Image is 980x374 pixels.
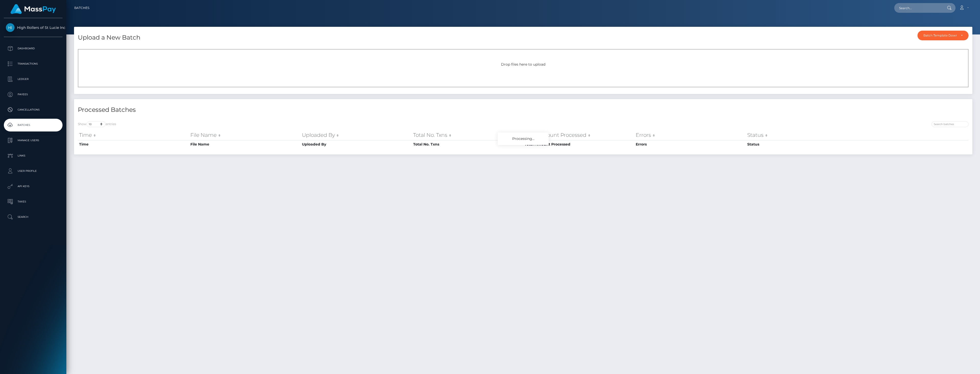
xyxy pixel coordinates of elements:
[6,183,60,190] p: API Keys
[4,57,63,70] a: Transactions
[6,213,60,221] p: Search
[189,140,300,148] th: File Name
[6,137,60,144] p: Manage Users
[4,180,63,193] a: API Keys
[4,73,63,86] a: Ledger
[6,91,60,98] p: Payees
[634,140,746,148] th: Errors
[6,106,60,114] p: Cancellations
[894,3,942,13] input: Search...
[523,130,634,140] th: Total Amount Processed
[634,130,746,140] th: Errors
[4,195,63,208] a: Taxes
[6,152,60,160] p: Links
[6,45,60,52] p: Dashboard
[78,130,189,140] th: Time
[78,105,519,114] h4: Processed Batches
[4,211,63,223] a: Search
[412,140,523,148] th: Total No. Txns
[6,23,15,32] img: High Rollers of St Lucie Inc
[4,119,63,131] a: Batches
[78,33,140,42] h4: Upload a New Batch
[4,25,63,30] span: High Rollers of St Lucie Inc
[923,33,957,38] div: Batch Template Download
[6,75,60,83] p: Ledger
[6,60,60,68] p: Transactions
[4,149,63,162] a: Links
[412,130,523,140] th: Total No. Txns
[78,121,116,127] label: Show entries
[4,165,63,177] a: User Profile
[78,140,189,148] th: Time
[189,130,300,140] th: File Name
[501,62,545,67] span: Drop files here to upload
[746,130,857,140] th: Status
[4,134,63,147] a: Manage Users
[301,140,412,148] th: Uploaded By
[523,140,634,148] th: Total Amount Processed
[746,140,857,148] th: Status
[4,42,63,55] a: Dashboard
[10,4,56,14] img: MassPay Logo
[4,88,63,101] a: Payees
[301,130,412,140] th: Uploaded By
[87,121,106,127] select: Showentries
[74,3,89,13] a: Batches
[917,31,969,40] button: Batch Template Download
[6,121,60,129] p: Batches
[6,167,60,175] p: User Profile
[932,121,969,127] input: Search batches
[4,103,63,116] a: Cancellations
[6,198,60,206] p: Taxes
[498,132,549,145] div: Processing...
